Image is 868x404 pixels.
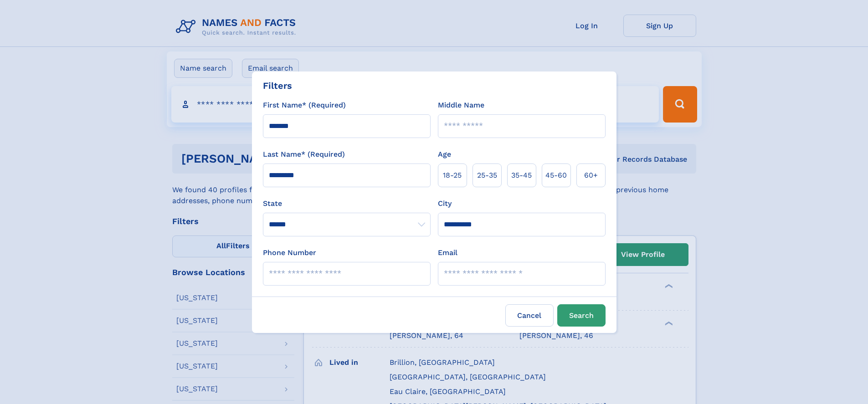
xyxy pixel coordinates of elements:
[443,170,462,181] span: 18‑25
[438,100,484,111] label: Middle Name
[545,170,567,181] span: 45‑60
[263,149,345,160] label: Last Name* (Required)
[584,170,598,181] span: 60+
[263,79,292,92] div: Filters
[263,247,316,258] label: Phone Number
[263,100,346,111] label: First Name* (Required)
[557,304,606,327] button: Search
[438,149,451,160] label: Age
[511,170,532,181] span: 35‑45
[505,304,554,327] label: Cancel
[438,247,457,258] label: Email
[263,198,431,209] label: State
[438,198,452,209] label: City
[477,170,497,181] span: 25‑35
